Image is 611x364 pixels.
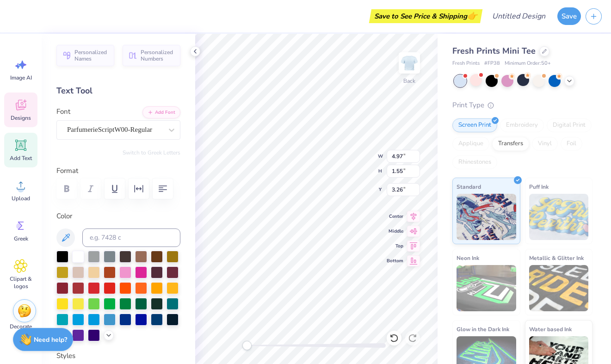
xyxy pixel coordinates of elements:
[56,85,180,97] div: Text Tool
[457,265,516,311] img: Neon Ink
[56,45,114,66] button: Personalized Names
[529,182,549,191] span: Puff Ink
[56,351,75,361] label: Styles
[387,242,403,250] span: Top
[371,9,480,23] div: Save to See Price & Shipping
[452,137,489,151] div: Applique
[142,106,180,118] button: Add Font
[387,213,403,220] span: Center
[457,253,479,263] span: Neon Ink
[56,106,70,117] label: Font
[387,257,403,265] span: Bottom
[6,275,36,290] span: Clipart & logos
[529,194,589,240] img: Puff Ink
[529,324,572,334] span: Water based Ink
[34,335,67,344] strong: Need help?
[505,60,551,68] span: Minimum Order: 50 +
[484,60,500,68] span: # FP38
[403,77,415,85] div: Back
[457,182,481,191] span: Standard
[387,228,403,235] span: Middle
[457,194,516,240] img: Standard
[452,45,536,56] span: Fresh Prints Mini Tee
[56,166,180,176] label: Format
[10,154,32,162] span: Add Text
[561,137,582,151] div: Foil
[10,323,32,330] span: Decorate
[12,195,30,202] span: Upload
[500,118,544,132] div: Embroidery
[400,54,419,72] img: Back
[11,114,31,122] span: Designs
[467,10,477,21] span: 👉
[452,60,480,68] span: Fresh Prints
[452,118,497,132] div: Screen Print
[82,228,180,247] input: e.g. 7428 c
[123,45,180,66] button: Personalized Numbers
[56,211,180,222] label: Color
[529,253,584,263] span: Metallic & Glitter Ink
[532,137,558,151] div: Vinyl
[141,49,175,62] span: Personalized Numbers
[452,100,592,111] div: Print Type
[10,74,32,81] span: Image AI
[529,265,589,311] img: Metallic & Glitter Ink
[74,49,109,62] span: Personalized Names
[14,235,28,242] span: Greek
[485,7,553,25] input: Untitled Design
[452,155,497,169] div: Rhinestones
[242,341,252,350] div: Accessibility label
[457,324,509,334] span: Glow in the Dark Ink
[557,7,581,25] button: Save
[547,118,592,132] div: Digital Print
[123,149,180,156] button: Switch to Greek Letters
[492,137,529,151] div: Transfers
